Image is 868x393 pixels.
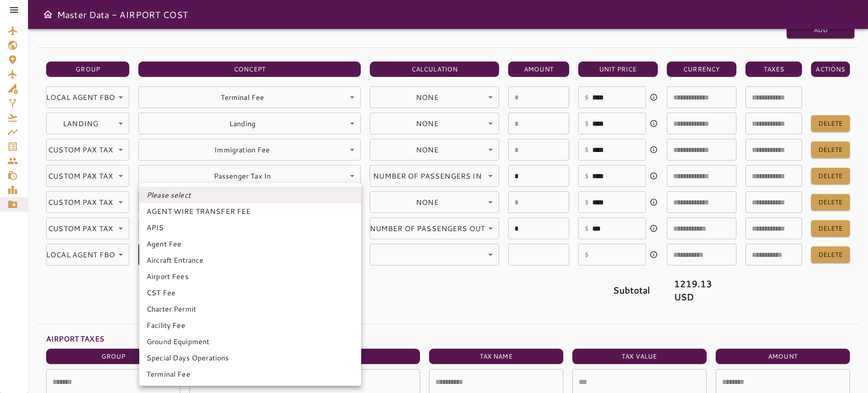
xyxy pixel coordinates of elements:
[139,366,361,382] li: Terminal Fee
[139,203,361,219] li: AGENT WIRE TRANSFER FEE
[139,236,361,252] li: Agent Fee
[139,350,361,366] li: Special Days Operations
[139,219,361,236] li: APIS
[139,333,361,350] li: Ground Equipment
[139,268,361,284] li: Airport Fees
[139,317,361,333] li: Facility Fee
[139,301,361,317] li: Charter Permit
[139,284,361,301] li: CST Fee
[146,189,191,200] em: Please select
[139,252,361,268] li: Aircraft Entrance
